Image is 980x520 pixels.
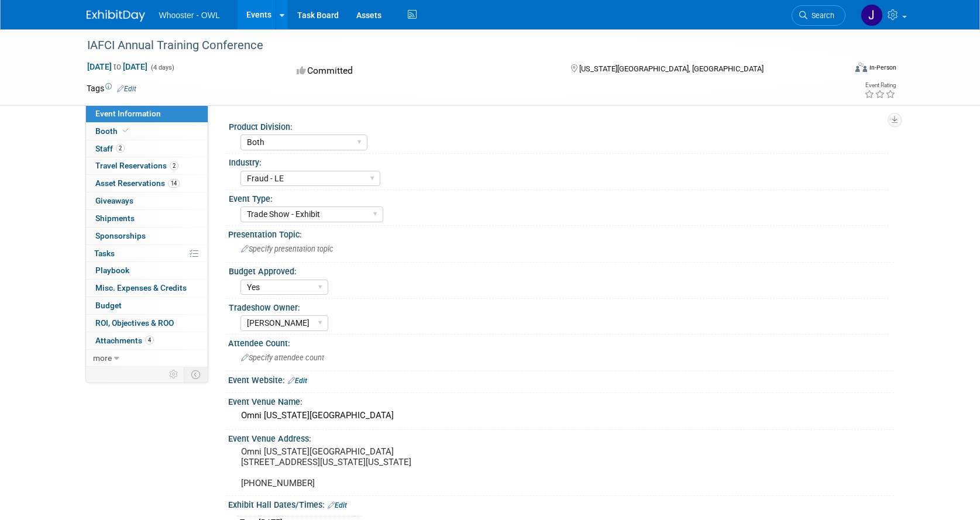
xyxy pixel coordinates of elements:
div: Event Venue Address: [228,430,894,445]
span: Asset Reservations [95,178,180,188]
span: [US_STATE][GEOGRAPHIC_DATA], [GEOGRAPHIC_DATA] [579,64,764,73]
span: Misc. Expenses & Credits [95,283,187,292]
a: Travel Reservations2 [86,157,208,174]
span: ROI, Objectives & ROO [95,318,174,328]
div: Attendee Count: [228,335,894,349]
a: Edit [117,85,136,93]
span: [DATE] [DATE] [87,61,148,72]
a: Shipments [86,210,208,227]
a: Tasks [86,245,208,262]
span: Sponsorships [95,231,146,240]
span: Staff [95,144,125,153]
a: more [86,350,208,367]
div: Event Venue Name: [228,393,894,408]
span: Budget [95,301,122,310]
span: Search [807,11,834,20]
a: Giveaways [86,192,208,209]
a: Event Information [86,105,208,122]
div: Industry: [229,154,889,168]
a: Sponsorships [86,228,208,244]
div: Event Type: [229,190,889,205]
div: IAFCI Annual Training Conference [83,35,828,56]
span: Shipments [95,213,135,223]
td: Tags [87,82,136,94]
span: Whooster - OWL [159,11,220,20]
a: Attachments4 [86,332,208,349]
td: Toggle Event Tabs [184,367,208,382]
span: Specify attendee count [241,353,324,362]
a: Playbook [86,262,208,279]
span: 2 [170,161,178,170]
span: 14 [168,179,180,188]
div: Presentation Topic: [228,226,894,240]
span: to [112,62,123,71]
div: Budget Approved: [229,263,889,277]
a: ROI, Objectives & ROO [86,315,208,332]
i: Booth reservation complete [123,128,129,134]
span: Playbook [95,266,129,275]
a: Budget [86,297,208,314]
span: Tasks [94,249,115,258]
a: Asset Reservations14 [86,175,208,192]
div: Committed [293,61,552,81]
a: Search [792,5,845,26]
div: Tradeshow Owner: [229,299,889,314]
td: Personalize Event Tab Strip [164,367,184,382]
a: Edit [328,501,347,509]
a: Staff2 [86,140,208,157]
span: more [93,353,112,363]
a: Edit [288,377,307,385]
div: Event Format [776,61,897,78]
span: Giveaways [95,196,133,205]
div: Event Rating [864,82,896,88]
span: Specify presentation topic [241,244,333,253]
div: In-Person [869,63,896,72]
img: John Holsinger [861,4,883,26]
div: Event Website: [228,371,894,387]
span: 4 [145,336,154,345]
img: ExhibitDay [87,10,145,22]
span: 2 [116,144,125,153]
span: Event Information [95,109,161,118]
img: Format-Inperson.png [855,63,867,72]
span: Travel Reservations [95,161,178,170]
pre: Omni [US_STATE][GEOGRAPHIC_DATA] [STREET_ADDRESS][US_STATE][US_STATE] [PHONE_NUMBER] [241,446,493,488]
div: Omni [US_STATE][GEOGRAPHIC_DATA] [237,407,885,425]
a: Booth [86,123,208,140]
a: Misc. Expenses & Credits [86,280,208,297]
div: Product Division: [229,118,889,133]
div: Exhibit Hall Dates/Times: [228,496,894,511]
span: (4 days) [150,64,174,71]
span: Attachments [95,336,154,345]
span: Booth [95,126,131,136]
